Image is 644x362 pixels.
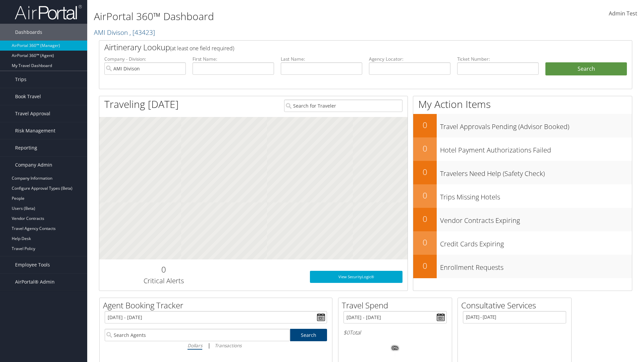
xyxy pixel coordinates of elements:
[104,97,179,111] h1: Traveling [DATE]
[104,264,223,275] h2: 0
[15,256,50,273] span: Employee Tools
[413,260,437,271] h2: 0
[105,329,290,341] input: Search Agents
[413,137,632,161] a: 0Hotel Payment Authorizations Failed
[440,189,632,202] h3: Trips Missing Hotels
[187,342,202,349] i: Dollars
[104,276,223,286] h3: Critical Alerts
[104,42,583,53] h2: Airtinerary Lookup
[413,237,437,248] h2: 0
[215,342,241,349] i: Transactions
[609,10,637,17] span: Admin Test
[94,28,155,37] a: AMI Divison
[15,71,26,88] span: Trips
[105,341,327,350] div: |
[413,114,632,137] a: 0Travel Approvals Pending (Advisor Booked)
[413,143,437,154] h2: 0
[413,184,632,208] a: 0Trips Missing Hotels
[193,56,274,62] label: First Name:
[440,119,632,131] h3: Travel Approvals Pending (Advisor Booked)
[15,4,82,20] img: airportal-logo.png
[94,9,456,23] h1: AirPortal 360™ Dashboard
[15,157,52,173] span: Company Admin
[369,56,450,62] label: Agency Locator:
[545,62,627,76] button: Search
[15,122,55,139] span: Risk Management
[413,208,632,231] a: 0Vendor Contracts Expiring
[461,300,571,311] h2: Consultative Services
[343,329,447,336] h6: Total
[413,231,632,255] a: 0Credit Cards Expiring
[392,346,398,350] tspan: 0%
[440,142,632,155] h3: Hotel Payment Authorizations Failed
[15,139,37,156] span: Reporting
[104,56,186,62] label: Company - Division:
[343,329,350,336] span: $0
[440,213,632,225] h3: Vendor Contracts Expiring
[413,161,632,184] a: 0Travelers Need Help (Safety Check)
[15,105,50,122] span: Travel Approval
[310,271,402,283] a: View SecurityLogic®
[170,45,234,52] span: (at least one field required)
[342,300,452,311] h2: Travel Spend
[129,28,155,37] span: , [ 43423 ]
[103,300,332,311] h2: Agent Booking Tracker
[413,255,632,278] a: 0Enrollment Requests
[440,259,632,272] h3: Enrollment Requests
[15,24,42,41] span: Dashboards
[413,97,632,111] h1: My Action Items
[440,236,632,249] h3: Credit Cards Expiring
[290,329,327,341] a: Search
[413,166,437,178] h2: 0
[15,274,55,290] span: AirPortal® Admin
[457,56,539,62] label: Ticket Number:
[413,213,437,225] h2: 0
[281,56,362,62] label: Last Name:
[609,3,637,24] a: Admin Test
[440,166,632,178] h3: Travelers Need Help (Safety Check)
[284,100,402,112] input: Search for Traveler
[413,190,437,201] h2: 0
[413,119,437,131] h2: 0
[15,88,41,105] span: Book Travel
